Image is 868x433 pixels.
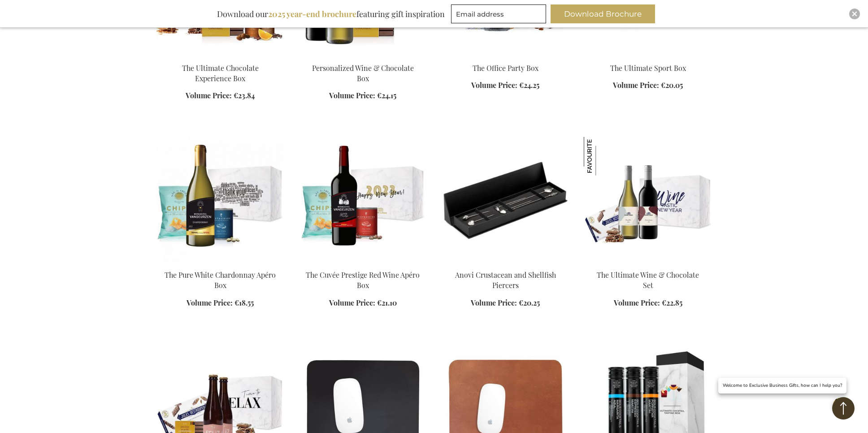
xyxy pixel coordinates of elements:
span: Volume Price: [329,298,375,307]
a: Beer Apéro Gift Box The Ultimate Wine & Chocolate Set [584,259,712,267]
a: The Office Party Box [441,52,569,61]
img: The Pure White Chardonnay Apéro Box [156,137,284,262]
img: Beer Apéro Gift Box [584,137,712,262]
a: Personalized Wine & Chocolate Box [312,63,414,83]
div: Close [849,9,860,19]
span: Volume Price: [614,298,660,307]
a: The Office Party Box [473,63,538,73]
img: The Cuvée Prestige Red Wine Apéro Box [299,137,427,262]
a: Volume Price: €22.85 [614,298,682,308]
a: Volume Price: €24.25 [471,80,539,91]
span: €24.15 [377,91,396,100]
a: Volume Price: €24.15 [329,91,396,101]
span: €20.25 [519,298,540,307]
span: €21.10 [377,298,397,307]
a: The Ultimate Sport Box [610,63,686,73]
span: €20.05 [661,80,683,90]
span: Volume Price: [613,80,659,90]
a: Volume Price: €20.25 [471,298,540,308]
span: €23.84 [234,91,255,100]
a: The Ultimate Chocolate Experience Box [156,52,284,61]
span: Volume Price: [186,91,232,100]
a: The Cuvée Prestige Red Wine Apéro Box [306,270,420,290]
span: Volume Price: [471,80,517,90]
img: Close [852,11,857,17]
a: Volume Price: €23.84 [186,91,255,101]
img: Anovi Schaal- en Schelpdierprikkers [441,137,569,262]
a: Anovi Schaal- en Schelpdierprikkers [441,259,569,267]
a: The Cuvée Prestige Red Wine Apéro Box [299,259,427,267]
form: marketing offers and promotions [451,4,549,26]
span: Volume Price: [471,298,517,307]
span: €22.85 [662,298,682,307]
input: Email address [451,4,546,23]
span: €24.25 [519,80,539,90]
span: Volume Price: [329,91,375,100]
a: Anovi Crustacean and Shellfish Piercers [455,270,556,290]
a: Volume Price: €21.10 [329,298,397,308]
a: Gepersonaliseerde Wine & Chocolate Box [299,52,427,61]
a: The Ultimate Sport Box [584,52,712,61]
button: Download Brochure [551,4,655,23]
a: Volume Price: €20.05 [613,80,683,91]
div: Download our featuring gift inspiration [213,4,449,23]
b: 2025 year-end brochure [268,9,356,19]
img: The Ultimate Wine & Chocolate Set [584,137,622,175]
a: The Ultimate Wine & Chocolate Set [597,270,699,290]
a: The Ultimate Chocolate Experience Box [182,63,259,83]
